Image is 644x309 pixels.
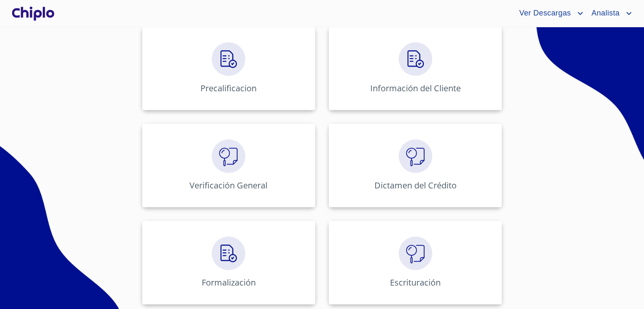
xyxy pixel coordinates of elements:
img: megaClickVerifiacion.png [212,139,245,173]
span: Analista [585,7,624,20]
button: account of current user [585,7,634,20]
button: account of current user [513,7,585,20]
img: megaClickCreditos.png [399,42,432,76]
span: Ver Descargas [513,7,575,20]
img: megaClickCreditos.png [212,42,245,76]
p: Información del Cliente [370,82,461,94]
p: Verificación General [190,180,267,191]
p: Escrituración [390,277,441,288]
p: Precalificacion [200,82,257,94]
p: Dictamen del Crédito [374,180,457,191]
img: megaClickVerifiacion.png [399,237,432,270]
p: Formalización [202,277,256,288]
img: megaClickCreditos.png [212,237,245,270]
img: megaClickDictamen.png [399,139,432,173]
